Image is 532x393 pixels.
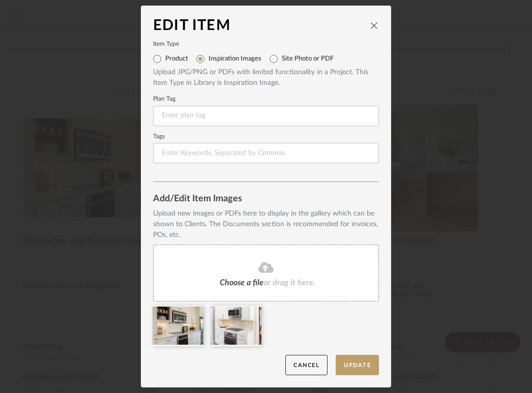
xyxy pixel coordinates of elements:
div: Upload JPG/PNG or PDFs with limited functionality in a Project. This Item Type in Library is Insp... [153,67,379,88]
div: Edit Item [153,18,370,34]
input: Enter plan tag [153,106,379,126]
span: or drag it here. [263,279,315,287]
input: Enter Keywords, Separated by Commas [153,143,379,163]
button: Cancel [285,355,328,376]
div: Add/Edit Item Images [153,194,379,204]
label: Site Photo or PDF [282,55,334,63]
label: Plan Tag [153,97,379,102]
mat-radio-group: Select item type [153,51,379,67]
label: Tags [153,134,379,139]
label: Product [165,55,188,63]
button: Update [336,355,379,376]
button: close [370,21,379,30]
label: Inspiration Images [209,55,261,63]
span: Choose a file [220,279,263,287]
div: Upload new images or PDFs here to display in the gallery which can be shown to Clients. The Docum... [153,208,379,240]
label: Item Type [153,42,379,47]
